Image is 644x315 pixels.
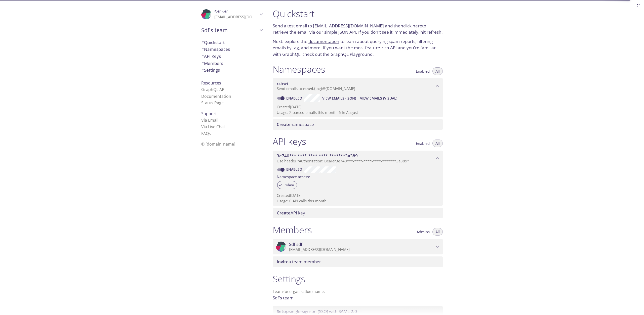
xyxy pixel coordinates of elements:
[197,53,267,60] div: API Keys
[197,6,267,23] div: Sdf sdf
[277,210,305,216] span: API key
[281,183,297,187] span: rshwi
[201,80,221,86] span: Resources
[273,8,443,19] h1: Quickstart
[201,67,220,73] span: Settings
[289,242,302,247] span: Sdf sdf
[273,224,312,236] h1: Members
[197,24,267,37] div: Sdf's team
[273,78,443,94] div: rshwi namespace
[289,247,434,252] p: [EMAIL_ADDRESS][DOMAIN_NAME]
[277,86,355,91] span: Send emails to . {tag} @[DOMAIN_NAME]
[273,208,443,218] div: Create API Key
[273,64,325,75] h1: Namespaces
[303,86,313,91] span: rshwi
[201,39,204,45] span: #
[201,53,204,59] span: #
[277,121,314,127] span: namespace
[273,38,443,58] p: Next: explore the to learn about querying spam reports, filtering emails by tag, and more. If you...
[432,67,443,75] button: All
[273,119,443,130] div: Create namespace
[201,53,221,59] span: API Keys
[320,94,358,102] button: View Emails (JSON)
[201,46,204,52] span: #
[413,140,433,147] button: Enabled
[286,96,304,101] a: Enabled
[201,94,231,99] a: Documentation
[201,141,235,147] span: © [DOMAIN_NAME]
[201,39,225,45] span: Quickstart
[277,259,289,264] span: Invite
[214,9,228,15] span: Sdf sdf
[277,193,439,198] p: Created [DATE]
[432,228,443,236] button: All
[432,140,443,147] button: All
[201,60,204,66] span: #
[273,239,443,255] div: Sdf sdf
[277,210,291,216] span: Create
[201,131,211,136] a: FAQ
[214,15,258,20] p: [EMAIL_ADDRESS][DOMAIN_NAME]
[360,95,397,101] span: View Emails (Visual)
[277,80,288,86] span: rshwi
[322,95,356,101] span: View Emails (JSON)
[201,60,223,66] span: Members
[197,46,267,53] div: Namespaces
[201,111,217,116] span: Support
[273,256,443,267] div: Invite a team member
[277,110,439,115] p: Usage: 2 parsed emails this month, 6 in August
[277,181,297,189] div: rshwi
[201,117,218,123] a: Via Email
[277,104,439,110] p: Created [DATE]
[358,94,399,102] button: View Emails (Visual)
[413,67,433,75] button: Enabled
[403,23,422,29] a: click here
[273,136,306,147] h1: API keys
[277,259,321,264] span: a team member
[197,67,267,74] div: Team Settings
[331,51,373,57] a: GraphQL Playground
[201,124,225,129] a: Via Live Chat
[308,38,339,44] a: documentation
[201,87,225,92] a: GraphQL API
[273,273,443,285] h1: Settings
[201,67,204,73] span: #
[197,60,267,67] div: Members
[197,39,267,46] div: Quickstart
[201,46,230,52] span: Namespaces
[277,198,439,204] p: Usage: 0 API calls this month
[313,23,384,29] a: [EMAIL_ADDRESS][DOMAIN_NAME]
[277,121,291,127] span: Create
[201,100,224,106] a: Status Page
[286,167,304,172] a: Enabled
[273,23,443,35] p: Send a test email to and then to retrieve the email via our simple JSON API. If you don't see it ...
[201,27,258,34] span: Sdf's team
[273,290,325,293] label: Team (or organization) name:
[414,228,433,236] button: Admins
[277,173,310,180] label: Namespace access:
[209,131,211,136] span: s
